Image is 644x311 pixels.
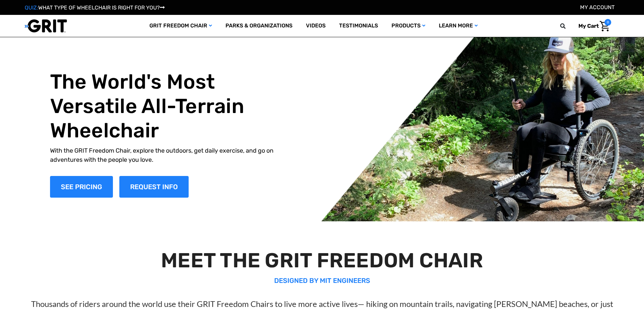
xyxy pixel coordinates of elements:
a: Shop Now [50,176,113,198]
input: Search [563,19,573,33]
h1: The World's Most Versatile All-Terrain Wheelchair [50,70,289,143]
a: QUIZ:WHAT TYPE OF WHEELCHAIR IS RIGHT FOR YOU? [25,4,165,11]
h2: MEET THE GRIT FREEDOM CHAIR [16,248,628,273]
span: My Cart [578,23,599,29]
a: Learn More [432,15,484,37]
span: QUIZ: [25,4,38,11]
a: Cart with 0 items [573,19,611,33]
a: Products [385,15,432,37]
p: With the GRIT Freedom Chair, explore the outdoors, get daily exercise, and go on adventures with ... [50,146,289,164]
a: Account [580,4,615,10]
span: 0 [604,19,611,26]
img: Cart [600,21,610,31]
a: Videos [299,15,332,37]
a: Testimonials [332,15,385,37]
a: GRIT Freedom Chair [143,15,219,37]
a: Parks & Organizations [219,15,299,37]
img: GRIT All-Terrain Wheelchair and Mobility Equipment [25,19,67,33]
a: Slide number 1, Request Information [119,176,189,198]
p: DESIGNED BY MIT ENGINEERS [16,275,628,286]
